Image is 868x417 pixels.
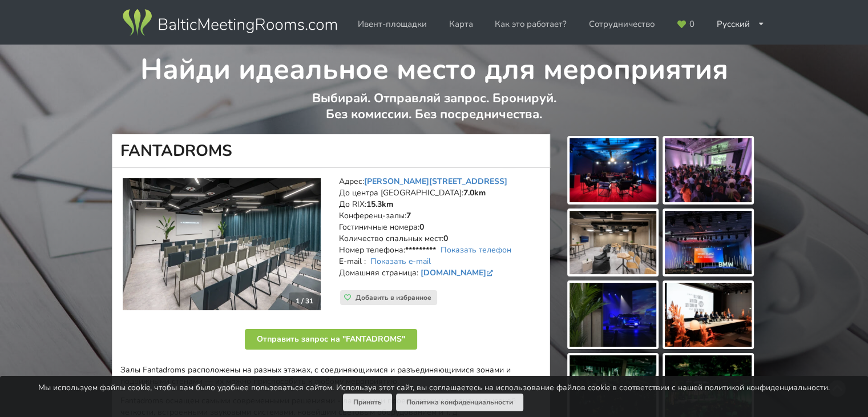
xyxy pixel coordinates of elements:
[112,90,756,134] p: Выбирай. Отправляй запрос. Бронируй. Без комиссии. Без посредничества.
[570,283,656,347] img: FANTADROMS | Рига | Площадка для мероприятий - фото галереи
[421,267,495,278] a: [DOMAIN_NAME]
[709,13,773,35] div: Русский
[665,138,752,202] img: FANTADROMS | Рига | Площадка для мероприятий - фото галереи
[120,7,339,39] img: Baltic Meeting Rooms
[443,233,448,244] strong: 0
[112,45,756,88] h1: Найди идеальное место для мероприятия
[123,178,321,311] a: Конференц-центр | Рига | FANTADROMS 1 / 31
[689,20,695,29] span: 0
[441,13,481,35] a: Карта
[339,176,542,290] address: Адрес: До центра [GEOGRAPHIC_DATA]: До RIX: Конференц-залы: Гостиничные номера: Количество спальн...
[570,138,656,202] img: FANTADROMS | Рига | Площадка для мероприятий - фото галереи
[570,211,656,275] img: FANTADROMS | Рига | Площадка для мероприятий - фото галереи
[289,292,320,310] div: 1 / 31
[419,222,424,232] strong: 0
[396,394,523,411] a: Политика конфиденциальности
[356,293,431,302] span: Добавить в избранное
[463,187,486,198] strong: 7.0km
[364,176,507,187] a: [PERSON_NAME][STREET_ADDRESS]
[581,13,663,35] a: Сотрудничество
[350,13,435,35] a: Ивент-площадки
[123,178,321,311] img: Конференц-центр | Рига | FANTADROMS
[665,283,752,347] img: FANTADROMS | Рига | Площадка для мероприятий - фото галереи
[487,13,575,35] a: Как это работает?
[112,134,550,168] h1: FANTADROMS
[441,244,511,255] a: Показать телефон
[245,329,417,350] button: Отправить запрос на "FANTADROMS"
[406,210,411,221] strong: 7
[665,211,752,275] img: FANTADROMS | Рига | Площадка для мероприятий - фото галереи
[370,256,431,267] a: Показать e-mail
[366,199,393,210] strong: 15.3km
[343,394,392,411] button: Принять
[120,364,542,387] p: Залы Fantadroms расположены на разных этажах, с соединяющимися и разъединяющимися зонами и подвиж...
